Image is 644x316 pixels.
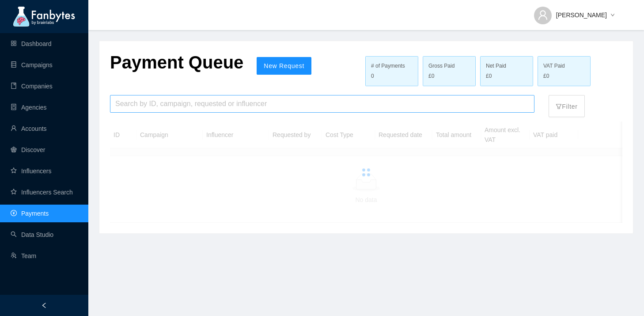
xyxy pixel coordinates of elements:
[428,62,470,70] div: Gross Paid
[556,10,607,20] span: [PERSON_NAME]
[11,189,73,196] a: starInfluencers Search
[110,52,243,73] p: Payment Queue
[11,40,52,47] a: appstoreDashboard
[11,168,51,175] a: starInfluencers
[556,97,577,111] p: Filter
[11,252,36,259] a: usergroup-addTeam
[549,95,584,117] button: filterFilter
[527,4,622,19] button: [PERSON_NAME]down
[11,210,49,217] a: pay-circlePayments
[610,13,615,18] span: down
[11,83,53,90] a: bookCompanies
[543,72,549,80] span: £0
[11,231,53,238] a: searchData Studio
[371,62,413,70] div: # of Payments
[543,62,585,70] div: VAT Paid
[428,72,434,80] span: £0
[11,125,47,132] a: userAccounts
[11,61,53,69] a: databaseCampaigns
[11,104,47,111] a: containerAgencies
[11,146,45,153] a: radar-chartDiscover
[257,57,311,75] button: New Request
[41,302,47,308] span: left
[486,72,492,80] span: £0
[371,73,374,79] span: 0
[538,10,548,20] span: user
[556,103,562,110] span: filter
[486,62,527,70] div: Net Paid
[264,62,304,69] span: New Request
